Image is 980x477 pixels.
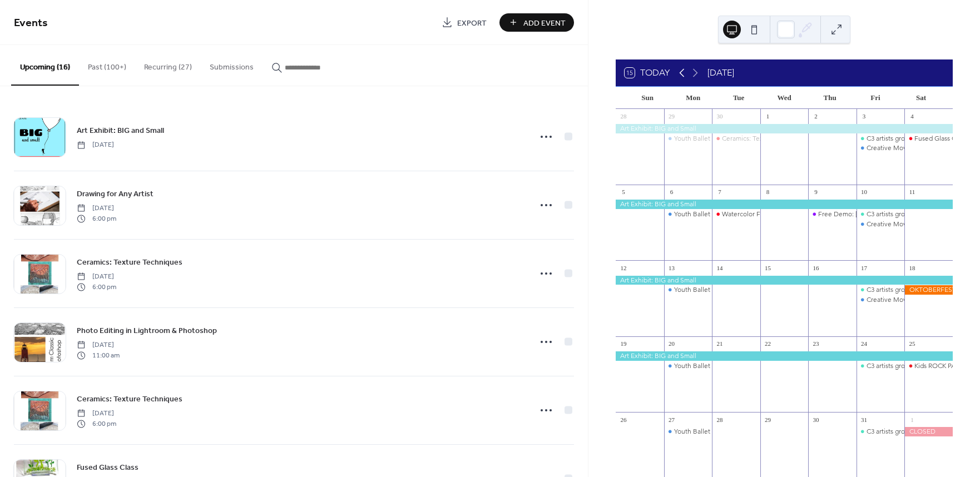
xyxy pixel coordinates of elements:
div: Youth Ballet [674,134,710,143]
a: Ceramics: Texture Techniques [77,392,182,405]
div: 16 [811,264,820,272]
div: 23 [811,340,820,348]
span: Photo Editing in Lightroom & Photoshop [77,325,217,337]
div: 24 [860,340,868,348]
div: Youth Ballet [674,285,710,295]
div: 28 [619,112,627,121]
span: Fused Glass Class [77,462,138,474]
div: Watercolor For All Levels [722,210,796,219]
div: 9 [811,188,820,196]
span: 6:00 pm [77,213,116,223]
div: 13 [667,264,676,272]
button: Submissions [201,45,263,85]
div: Creative Movement ages 2-4 [857,143,905,153]
span: Drawing for Any Artist [77,188,154,200]
a: Fused Glass Class [77,461,138,474]
div: C3 artists group [867,361,913,371]
div: 19 [619,340,627,348]
a: Ceramics: Texture Techniques [77,256,182,269]
div: Tue [716,87,761,109]
div: 27 [667,415,676,424]
div: 22 [764,340,772,348]
div: 29 [667,112,676,121]
div: Ceramics: Texture Techniques [712,134,760,143]
span: Export [457,17,487,29]
div: Mon [670,87,716,109]
div: Kids ROCK PAINTING! [914,361,980,371]
div: Youth Ballet [664,361,712,371]
div: C3 artists group [867,285,913,295]
div: 11 [908,188,916,196]
span: [DATE] [77,340,120,350]
div: Youth Ballet [674,361,710,371]
div: 28 [715,415,724,424]
div: 3 [860,112,868,121]
span: [DATE] [77,140,114,150]
div: Art Exhibit: BIG and Small [616,200,953,209]
div: C3 artists group [857,210,905,219]
span: Art Exhibit: BIG and Small [77,125,164,137]
div: 17 [860,264,868,272]
a: Drawing for Any Artist [77,187,154,200]
div: 6 [667,188,676,196]
div: 1 [908,415,916,424]
div: C3 artists group [857,285,905,295]
div: Youth Ballet [664,427,712,436]
div: Creative Movement ages 2-4 [857,295,905,305]
div: Art Exhibit: BIG and Small [616,124,953,133]
div: 8 [764,188,772,196]
span: [DATE] [77,272,116,282]
div: Sun [625,87,670,109]
div: Wed [761,87,807,109]
span: 11:00 am [77,350,120,360]
span: Add Event [523,17,566,29]
div: 7 [715,188,724,196]
div: Art Exhibit: BIG and Small [616,276,953,285]
button: Recurring (27) [135,45,201,85]
button: 15Today [621,65,674,81]
span: [DATE] [77,409,116,419]
span: 6:00 pm [77,419,116,429]
div: C3 artists group [857,427,905,436]
div: Ceramics: Texture Techniques [722,134,811,143]
div: 10 [860,188,868,196]
div: 30 [715,112,724,121]
div: 15 [764,264,772,272]
div: 26 [619,415,627,424]
div: 30 [811,415,820,424]
div: 12 [619,264,627,272]
div: C3 artists group [867,427,913,436]
div: C3 artists group [857,134,905,143]
span: [DATE] [77,203,116,213]
div: Fri [853,87,898,109]
div: Watercolor For All Levels [712,210,760,219]
div: Art Exhibit: BIG and Small [616,351,953,361]
div: 14 [715,264,724,272]
div: 1 [764,112,772,121]
div: OKTOBERFEST! [904,285,953,295]
div: [DATE] [707,66,734,79]
span: Events [14,12,48,34]
div: Fused Glass Class [904,134,953,143]
div: Youth Ballet [664,285,712,295]
div: Creative Movement ages 2-4 [857,220,905,229]
div: Youth Ballet [674,427,710,436]
div: Youth Ballet [664,210,712,219]
div: 4 [908,112,916,121]
a: Art Exhibit: BIG and Small [77,124,164,137]
div: Fused Glass Class [914,134,967,143]
div: Free Demo: Blacksmith artist Joe Lafata [808,210,857,219]
div: 29 [764,415,772,424]
button: Add Event [499,13,574,32]
div: Youth Ballet [674,210,710,219]
div: 31 [860,415,868,424]
span: Ceramics: Texture Techniques [77,257,182,269]
a: Photo Editing in Lightroom & Photoshop [77,324,217,337]
div: Youth Ballet [664,134,712,143]
div: C3 artists group [857,361,905,371]
div: 20 [667,340,676,348]
div: 21 [715,340,724,348]
div: 5 [619,188,627,196]
div: Sat [898,87,944,109]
